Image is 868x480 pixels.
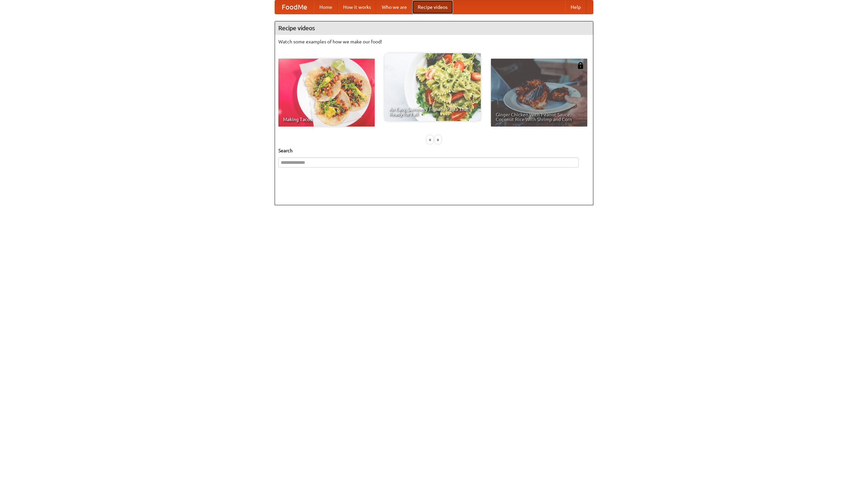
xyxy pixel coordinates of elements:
span: An Easy, Summery Tomato Pasta That's Ready for Fall [389,107,476,116]
a: How it works [338,0,376,14]
h5: Search [278,147,590,154]
a: FoodMe [275,0,314,14]
a: An Easy, Summery Tomato Pasta That's Ready for Fall [384,53,481,121]
h4: Recipe videos [275,21,593,35]
a: Who we are [376,0,412,14]
a: Recipe videos [412,0,453,14]
div: « [427,135,433,144]
a: Help [565,0,586,14]
span: Making Tacos [283,117,370,122]
a: Making Tacos [278,59,375,127]
img: 483408.png [577,62,584,69]
a: Home [314,0,338,14]
p: Watch some examples of how we make our food! [278,38,590,45]
div: » [435,135,441,144]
